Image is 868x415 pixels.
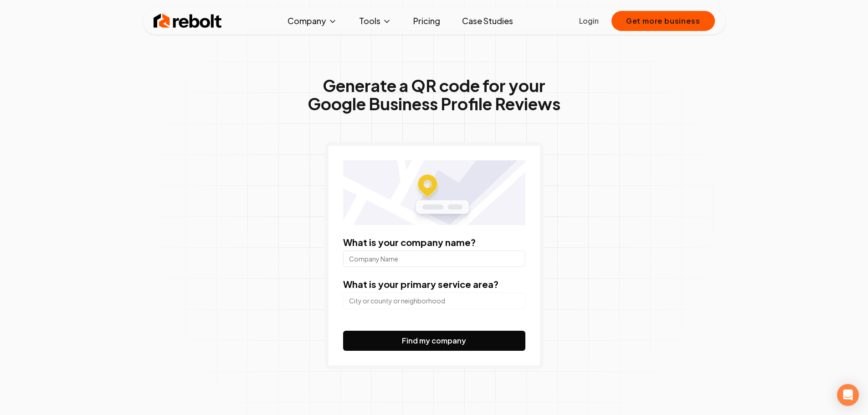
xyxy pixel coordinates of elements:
[343,278,498,290] label: What is your primary service area?
[343,160,525,225] img: Location map
[154,12,222,30] img: Rebolt Logo
[837,384,859,406] div: Open Intercom Messenger
[579,15,599,26] a: Login
[611,11,715,31] button: Get more business
[343,292,525,309] input: City or county or neighborhood
[343,251,525,267] input: Company Name
[343,236,476,248] label: What is your company name?
[455,12,520,30] a: Case Studies
[406,12,447,30] a: Pricing
[343,331,525,351] button: Find my company
[280,12,344,30] button: Company
[352,12,399,30] button: Tools
[308,77,560,113] h1: Generate a QR code for your Google Business Profile Reviews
